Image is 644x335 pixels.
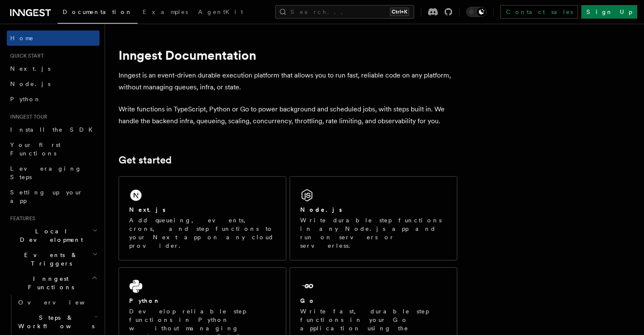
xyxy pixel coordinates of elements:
[7,76,100,91] a: Node.js
[7,61,100,76] a: Next.js
[10,96,41,102] span: Python
[10,126,98,133] span: Install the SDK
[7,161,100,185] a: Leveraging Steps
[7,30,100,46] a: Home
[7,271,100,295] button: Inngest Functions
[138,3,193,23] a: Examples
[7,215,35,222] span: Features
[119,47,457,63] h1: Inngest Documentation
[7,114,47,120] span: Inngest tour
[7,227,92,244] span: Local Development
[119,154,171,166] a: Get started
[129,216,276,250] p: Add queueing, events, crons, and step functions to your Next app on any cloud provider.
[10,165,82,180] span: Leveraging Steps
[129,296,160,305] h2: Python
[15,310,100,334] button: Steps & Workflows
[300,205,342,214] h2: Node.js
[300,296,315,305] h2: Go
[10,141,61,157] span: Your first Functions
[7,247,100,271] button: Events & Triggers
[275,5,414,19] button: Search...Ctrl+K
[15,313,94,330] span: Steps & Workflows
[7,53,44,59] span: Quick start
[7,91,100,107] a: Python
[119,69,457,93] p: Inngest is an event-driven durable execution platform that allows you to run fast, reliable code ...
[7,251,92,268] span: Events & Triggers
[7,274,91,291] span: Inngest Functions
[390,8,409,16] kbd: Ctrl+K
[10,80,50,87] span: Node.js
[10,65,50,72] span: Next.js
[300,216,447,250] p: Write durable step functions in any Node.js app and run on servers or serverless.
[63,8,133,15] span: Documentation
[7,137,100,161] a: Your first Functions
[119,176,286,260] a: Next.jsAdd queueing, events, crons, and step functions to your Next app on any cloud provider.
[7,224,100,247] button: Local Development
[198,8,243,15] span: AgentKit
[15,295,100,310] a: Overview
[466,7,486,17] button: Toggle dark mode
[500,5,578,19] a: Contact sales
[290,176,457,260] a: Node.jsWrite durable step functions in any Node.js app and run on servers or serverless.
[7,122,100,137] a: Install the SDK
[143,8,188,15] span: Examples
[7,185,100,208] a: Setting up your app
[581,5,637,19] a: Sign Up
[58,3,138,24] a: Documentation
[10,189,83,204] span: Setting up your app
[193,3,248,23] a: AgentKit
[119,103,457,127] p: Write functions in TypeScript, Python or Go to power background and scheduled jobs, with steps bu...
[129,205,166,214] h2: Next.js
[10,34,34,42] span: Home
[18,299,105,306] span: Overview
